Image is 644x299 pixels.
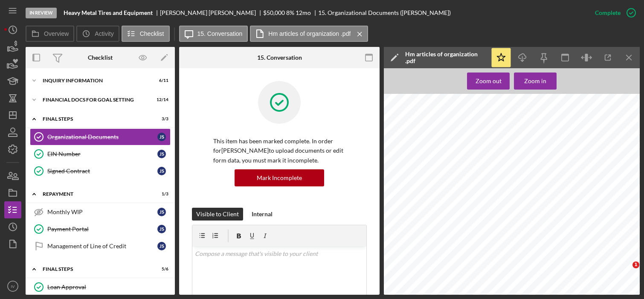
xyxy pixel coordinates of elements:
[76,26,119,42] button: Activity
[153,97,168,102] div: 12 / 14
[263,9,285,16] div: $50,000
[196,208,239,221] div: Visible to Client
[252,208,273,221] div: Internal
[179,26,248,42] button: 15. Conversation
[122,26,170,42] button: Checklist
[192,208,243,221] button: Visible to Client
[632,261,639,268] span: 1
[153,267,168,272] div: 5 / 6
[595,4,621,21] div: Complete
[257,54,302,61] div: 15. Conversation
[43,97,147,102] div: Financial Docs for Goal Setting
[47,284,170,290] div: Loan Approval
[157,225,166,233] div: J S
[157,242,166,250] div: J S
[268,30,351,37] label: Hm articles of organization .pdf
[467,73,510,90] button: Zoom out
[586,4,640,21] button: Complete
[47,168,157,174] div: Signed Contract
[11,284,15,289] text: IV
[514,73,557,90] button: Zoom in
[524,73,546,90] div: Zoom in
[47,243,157,250] div: Management of Line of Credit
[160,9,263,16] div: [PERSON_NAME] [PERSON_NAME]
[30,221,171,238] a: Payment PortalJS
[30,203,171,221] a: Monthly WIPJS
[30,145,171,163] a: EIN NumberJS
[247,208,277,221] button: Internal
[213,136,345,165] p: This item has been marked complete. In order for [PERSON_NAME] to upload documents or edit form d...
[47,134,157,140] div: Organizational Documents
[64,9,153,16] b: Heavy Metal Tires and Equipment
[88,54,113,61] div: Checklist
[153,78,168,83] div: 6 / 11
[30,279,171,296] a: Loan Approval
[43,116,147,122] div: FINAL STEPS
[153,116,168,122] div: 3 / 3
[615,261,635,282] iframe: Intercom live chat
[43,192,147,197] div: Repayment
[197,30,243,37] label: 15. Conversation
[30,238,171,255] a: Management of Line of CreditJS
[47,209,157,215] div: Monthly WIP
[44,30,69,37] label: Overview
[257,169,302,186] div: Mark Incomplete
[286,9,294,16] div: 8 %
[43,78,147,83] div: INQUIRY INFORMATION
[157,150,166,158] div: J S
[43,267,147,272] div: Final Steps
[95,30,113,37] label: Activity
[250,26,368,42] button: Hm articles of organization .pdf
[30,163,171,180] a: Signed ContractJS
[318,9,451,16] div: 15. Organizational Documents ([PERSON_NAME])
[235,169,324,186] button: Mark Incomplete
[476,73,502,90] div: Zoom out
[47,226,157,232] div: Payment Portal
[4,278,21,295] button: IV
[26,26,74,42] button: Overview
[296,9,311,16] div: 12 mo
[157,167,166,175] div: J S
[405,51,486,64] div: Hm articles of organization .pdf
[26,8,57,18] div: In Review
[47,151,157,157] div: EIN Number
[140,30,164,37] label: Checklist
[30,128,171,145] a: Organizational DocumentsJS
[157,133,166,141] div: J S
[157,208,166,216] div: J S
[153,192,168,197] div: 1 / 3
